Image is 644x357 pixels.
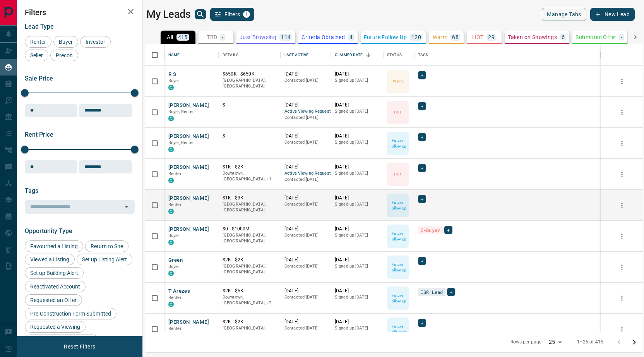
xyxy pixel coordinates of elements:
span: Set up Building Alert [27,270,81,276]
span: Viewed a Listing [27,256,72,263]
span: Renter [168,171,182,176]
p: Contacted [DATE] [284,139,327,146]
p: $650K - $650K [223,71,277,77]
p: 4 [349,34,353,40]
div: Last Active [284,44,308,66]
p: $2K - $5K [223,288,277,294]
button: [PERSON_NAME] [168,164,209,171]
div: + [418,319,426,327]
p: Toronto [223,170,277,182]
p: Signed up [DATE] [335,139,379,146]
p: [DATE] [284,71,327,77]
p: [DATE] [335,164,379,170]
p: [DATE] [284,226,327,232]
p: Contacted [DATE] [284,77,327,84]
p: Signed up [DATE] [335,263,379,269]
p: HOT [394,171,402,177]
div: + [447,288,455,296]
span: + [421,195,423,203]
span: Renter [168,295,182,300]
p: All [167,34,173,40]
button: more [616,323,628,335]
p: Future Follow Up [388,230,408,242]
p: [DATE] [284,164,327,170]
p: Contacted [DATE] [284,294,327,300]
span: + [421,319,423,327]
button: more [616,199,628,211]
button: Open [121,201,132,212]
div: Viewed a Listing [25,254,75,265]
div: Renter [25,36,51,48]
p: Contacted [DATE] [284,263,327,269]
p: [DATE] [284,195,327,201]
span: Reactivated Account [27,283,83,290]
p: - [222,34,223,40]
span: ISR Lead [421,288,443,296]
div: Set up Listing Alert [77,254,132,265]
p: Future Follow Up [388,137,408,149]
div: Status [383,44,414,66]
span: Buyer [168,264,180,269]
div: Requested a Viewing [25,321,86,333]
div: + [444,226,452,234]
button: more [616,230,628,242]
div: Last Active [281,44,331,66]
span: Favourited a Listing [27,243,80,249]
div: + [418,71,426,79]
button: [PERSON_NAME] [168,133,209,140]
div: Buyer [53,36,78,48]
div: Tags [418,44,428,66]
p: [DATE] [335,71,379,77]
span: Active Viewing Request [284,108,327,115]
button: R S [168,71,176,78]
p: $1K - $3K [223,195,277,201]
span: Return to Site [88,243,126,249]
div: Details [223,44,238,66]
p: 1–25 of 415 [577,339,603,345]
div: Tags [414,44,601,66]
div: Precon [50,50,78,61]
p: Contacted [DATE] [284,201,327,208]
p: [DATE] [284,319,327,325]
div: Favourited a Listing [25,240,83,252]
div: Status [387,44,402,66]
div: + [418,195,426,203]
span: + [450,288,452,296]
button: more [616,76,628,87]
p: Signed up [DATE] [335,201,379,208]
p: TBD [207,34,217,40]
button: more [616,106,628,118]
span: Active Viewing Request [284,170,327,177]
p: HOT [394,109,402,115]
p: [DATE] [335,257,379,263]
span: + [421,133,423,141]
span: Requested an Offer [27,297,79,303]
div: Claimed Date [331,44,383,66]
span: Precon [53,52,75,58]
button: Filters1 [210,8,255,21]
h2: Filters [25,8,135,17]
p: Midtown | Central, Toronto [223,294,277,306]
div: Name [164,44,219,66]
h1: My Leads [146,8,191,21]
span: + [421,102,423,110]
span: Buyer, Renter [168,140,194,145]
span: Seller [27,52,46,58]
div: Pre-Construction Form Submitted [25,308,116,319]
button: New Lead [590,8,635,21]
p: Future Follow Up [388,292,408,304]
div: condos.ca [168,116,174,121]
p: Submitted Offer [575,34,616,40]
span: Pre-Construction Form Submitted [27,311,114,317]
span: Investor [83,39,108,45]
span: + [421,257,423,265]
p: [DATE] [284,133,327,139]
button: [PERSON_NAME] [168,195,209,202]
span: Buyer [168,78,180,83]
p: [GEOGRAPHIC_DATA], [GEOGRAPHIC_DATA] [223,263,277,275]
span: Renter [168,326,182,331]
button: Green [168,257,183,264]
p: $--- [223,133,277,139]
p: Just Browsing [240,34,276,40]
p: Future Follow Up [388,261,408,273]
